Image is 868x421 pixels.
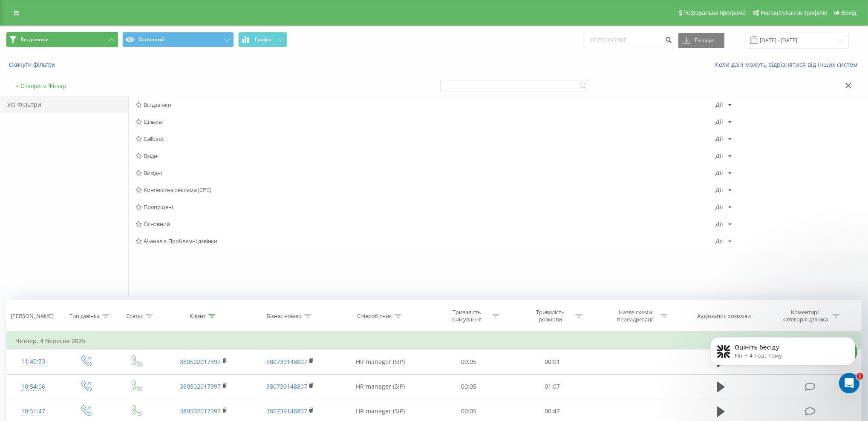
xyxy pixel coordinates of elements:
[761,9,827,16] span: Налаштування профілю
[180,358,221,366] a: 380502017397
[69,312,100,320] div: Тип дзвінка
[427,374,511,399] td: 00:05
[15,353,52,370] div: 11:40:33
[842,82,855,91] button: Закрити
[839,373,859,393] iframe: Intercom live chat
[255,37,271,43] span: Графік
[267,312,302,320] div: Бізнес номер
[613,309,658,323] div: Назва схеми переадресації
[136,119,716,125] span: Цільові
[11,312,54,320] div: [PERSON_NAME]
[716,170,724,176] div: Дії
[510,374,594,399] td: 01:07
[842,9,856,16] span: Вихід
[136,153,716,159] span: Вхідні
[334,374,427,399] td: HR manager (SIP)
[0,96,128,113] div: Усі Фільтри
[698,319,868,398] iframe: Intercom notifications повідомлення
[136,102,716,108] span: Всі дзвінки
[20,36,49,43] span: Всі дзвінки
[136,221,716,227] span: Основний
[6,32,118,47] button: Всі дзвінки
[357,312,392,320] div: Співробітник
[15,403,52,420] div: 10:51:47
[780,309,830,323] div: Коментар/категорія дзвінка
[13,82,69,90] button: + Створити Фільтр
[716,136,724,142] div: Дії
[266,407,307,415] a: 380739148807
[190,312,206,320] div: Клієнт
[180,382,221,390] a: 380502017397
[334,349,427,374] td: HR manager (SIP)
[716,221,724,227] div: Дії
[136,136,716,142] span: Callback
[697,312,751,320] div: Аудіозапис розмови
[584,33,674,48] input: Пошук за номером
[136,187,716,193] span: Контекстна реклама (CPC)
[6,61,59,69] button: Скинути фільтри
[528,309,573,323] div: Тривалість розмови
[136,204,716,210] span: Пропущені
[678,33,724,48] button: Експорт
[444,309,490,323] div: Тривалість очікування
[716,187,724,193] div: Дії
[716,204,724,210] div: Дії
[136,238,716,244] span: AI-аналіз. Проблемні дзвінки
[683,9,746,16] span: Реферальна програма
[510,349,594,374] td: 00:01
[180,407,221,415] a: 380502017397
[716,153,724,159] div: Дії
[266,358,307,366] a: 380739148807
[126,312,143,320] div: Статус
[716,102,724,108] div: Дії
[7,332,862,349] td: Четвер, 4 Вересня 2025
[136,170,716,176] span: Вихідні
[15,378,52,395] div: 10:54:06
[122,32,234,47] button: Основний
[716,238,724,244] div: Дії
[716,119,724,125] div: Дії
[715,60,862,69] a: Коли дані можуть відрізнятися вiд інших систем
[427,349,511,374] td: 00:05
[266,382,307,390] a: 380739148807
[238,32,287,47] button: Графік
[856,373,863,380] span: 1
